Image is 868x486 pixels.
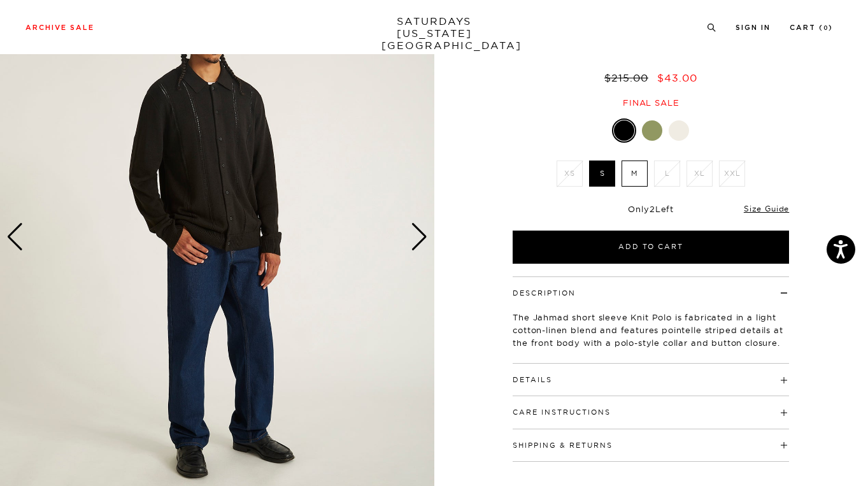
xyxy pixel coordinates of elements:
a: Cart (0) [790,24,833,31]
a: SATURDAYS[US_STATE][GEOGRAPHIC_DATA] [381,15,487,52]
label: M [622,161,648,187]
div: Only Left [513,204,789,215]
a: Size Guide [744,204,789,213]
button: Care Instructions [513,409,611,416]
div: Final sale [511,97,791,108]
a: Sign In [736,24,771,31]
button: Shipping & Returns [513,442,613,449]
button: Description [513,290,576,297]
button: Add to Cart [513,231,789,264]
small: 0 [823,25,829,31]
div: Previous slide [6,223,24,251]
div: Next slide [411,223,428,251]
label: S [589,161,615,187]
p: The Jahmad short sleeve Knit Polo is fabricated in a light cotton-linen blend and features pointe... [513,311,789,349]
a: Archive Sale [25,24,94,31]
del: $215.00 [604,71,653,84]
button: Details [513,376,552,383]
span: $43.00 [657,71,697,84]
span: 2 [650,204,655,214]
